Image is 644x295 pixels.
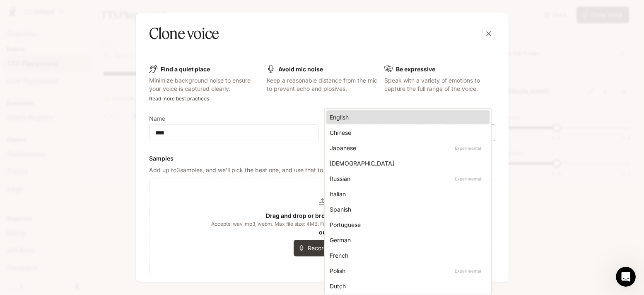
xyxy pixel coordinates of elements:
div: French [330,251,483,260]
div: Italian [330,190,483,198]
div: Japanese [330,144,483,152]
div: Polish [330,266,483,275]
div: Portuguese [330,220,483,229]
p: Experimental [453,267,483,275]
div: German [330,236,483,244]
div: Spanish [330,205,483,214]
div: Russian [330,174,483,183]
p: Experimental [453,144,483,152]
div: Chinese [330,128,483,137]
div: English [330,113,483,122]
div: Dutch [330,282,483,290]
div: [DEMOGRAPHIC_DATA] [330,159,483,168]
p: Experimental [453,175,483,183]
iframe: Intercom live chat [616,267,636,287]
